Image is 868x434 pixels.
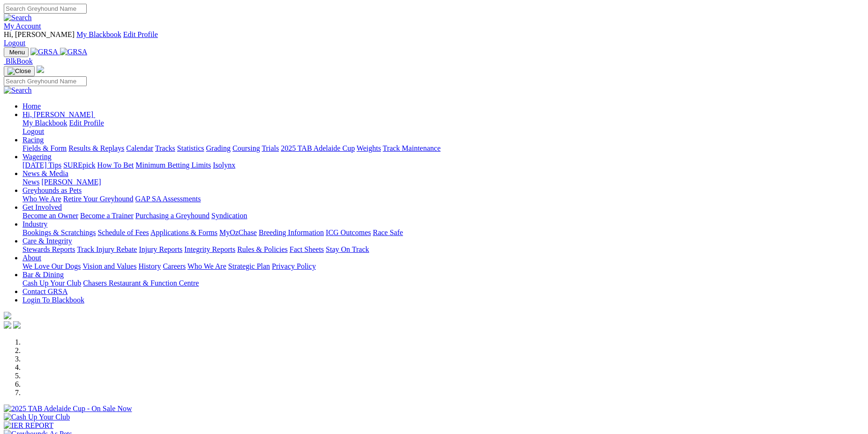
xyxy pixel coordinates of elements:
a: Tracks [155,144,175,152]
a: Become an Owner [22,212,78,220]
img: twitter.svg [13,321,21,329]
a: Vision and Values [82,262,136,270]
a: ICG Outcomes [326,228,371,236]
input: Search [4,4,87,14]
a: News & Media [22,169,68,177]
a: Calendar [126,144,153,152]
a: GAP SA Assessments [135,195,201,203]
a: Stay On Track [326,245,369,253]
a: Isolynx [213,161,235,169]
a: [DATE] Tips [22,161,61,169]
a: Bar & Dining [22,271,64,279]
a: Login To Blackbook [22,296,84,304]
a: Become a Trainer [80,212,134,220]
div: My Account [4,30,864,47]
a: Careers [163,262,186,270]
a: Who We Are [22,195,61,203]
a: Trials [262,144,279,152]
div: About [22,262,864,271]
a: Syndication [211,212,247,220]
a: Edit Profile [123,30,158,38]
a: Weights [357,144,381,152]
a: Applications & Forms [150,228,217,236]
img: facebook.svg [4,321,11,329]
a: SUREpick [63,161,95,169]
a: Retire Your Greyhound [63,195,134,203]
a: Rules & Policies [237,245,288,253]
a: Breeding Information [259,228,324,236]
img: GRSA [60,48,88,56]
a: Minimum Betting Limits [135,161,211,169]
div: Greyhounds as Pets [22,195,864,203]
a: Chasers Restaurant & Function Centre [83,279,199,287]
img: IER REPORT [4,421,53,430]
a: Greyhounds as Pets [22,186,82,194]
a: 2025 TAB Adelaide Cup [281,144,355,152]
img: Cash Up Your Club [4,413,70,421]
a: Coursing [232,144,260,152]
a: Fields & Form [22,144,67,152]
input: Search [4,76,87,86]
img: Search [4,14,32,22]
img: logo-grsa-white.png [4,312,11,319]
div: Bar & Dining [22,279,864,287]
img: logo-grsa-white.png [37,66,44,73]
a: Racing [22,136,44,144]
div: Wagering [22,161,864,169]
a: Track Maintenance [383,144,441,152]
a: Stewards Reports [22,245,75,253]
a: Schedule of Fees [97,228,149,236]
a: Privacy Policy [272,262,316,270]
button: Toggle navigation [4,66,35,76]
a: Get Involved [22,203,62,211]
a: Who We Are [187,262,226,270]
a: My Blackbook [22,119,67,127]
a: Strategic Plan [228,262,270,270]
div: News & Media [22,178,864,186]
a: We Love Our Dogs [22,262,81,270]
a: Bookings & Scratchings [22,228,96,236]
div: Hi, [PERSON_NAME] [22,119,864,136]
a: Logout [4,39,25,47]
a: Care & Integrity [22,237,72,245]
a: Track Injury Rebate [77,245,137,253]
img: 2025 TAB Adelaide Cup - On Sale Now [4,405,132,413]
img: GRSA [30,48,58,56]
a: MyOzChase [219,228,257,236]
a: Wagering [22,153,52,161]
a: My Account [4,22,41,30]
div: Care & Integrity [22,245,864,254]
span: Hi, [PERSON_NAME] [4,30,75,38]
a: Statistics [177,144,204,152]
a: About [22,254,41,262]
a: My Blackbook [76,30,121,38]
a: Contact GRSA [22,287,67,295]
a: Injury Reports [139,245,182,253]
a: BlkBook [4,57,33,65]
a: Edit Profile [69,119,104,127]
a: Integrity Reports [184,245,235,253]
img: Close [7,67,31,75]
span: Menu [9,49,25,56]
img: Search [4,86,32,95]
a: Hi, [PERSON_NAME] [22,110,95,118]
a: Cash Up Your Club [22,279,81,287]
a: Race Safe [373,228,403,236]
button: Toggle navigation [4,47,29,57]
a: Logout [22,127,44,135]
a: [PERSON_NAME] [41,178,101,186]
a: Home [22,102,41,110]
a: Industry [22,220,47,228]
a: Fact Sheets [290,245,324,253]
div: Industry [22,228,864,237]
a: Purchasing a Greyhound [135,212,210,220]
a: Results & Replays [68,144,124,152]
span: BlkBook [6,57,33,65]
span: Hi, [PERSON_NAME] [22,110,93,118]
a: News [22,178,39,186]
a: How To Bet [97,161,134,169]
div: Racing [22,144,864,153]
div: Get Involved [22,212,864,220]
a: Grading [206,144,231,152]
a: History [138,262,161,270]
